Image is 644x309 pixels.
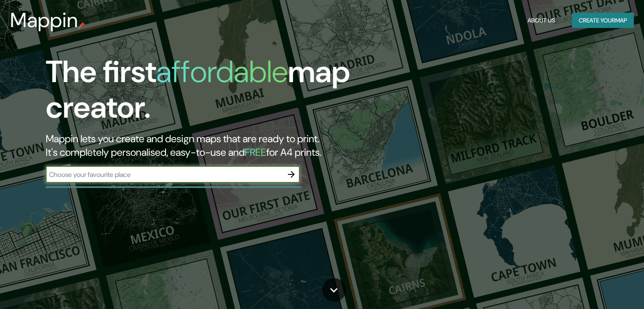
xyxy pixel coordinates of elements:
img: mappin-pin [78,22,85,29]
h1: affordable [156,52,288,91]
h3: Mappin [10,8,78,32]
button: Create yourmap [572,13,634,28]
input: Choose your favourite place [46,170,283,179]
button: About Us [524,13,558,28]
h1: The first map creator. [46,54,368,132]
h5: FREE [245,146,266,159]
h2: Mappin lets you create and design maps that are ready to print. It's completely personalised, eas... [46,132,368,159]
